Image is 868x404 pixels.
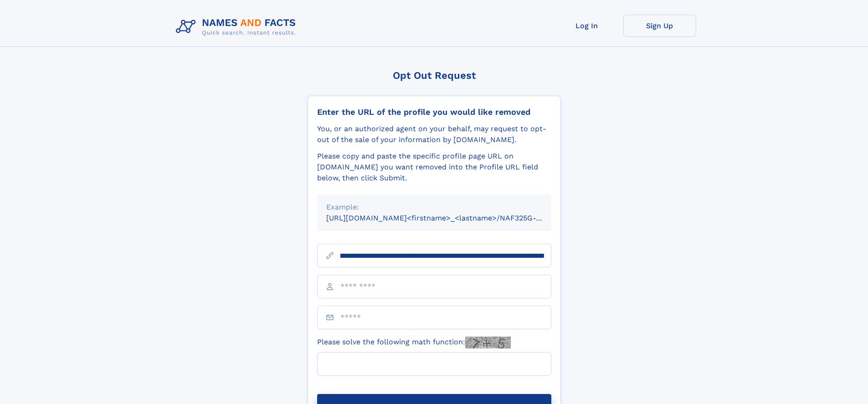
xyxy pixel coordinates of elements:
[623,15,696,37] a: Sign Up
[326,202,542,213] div: Example:
[326,214,569,222] small: [URL][DOMAIN_NAME]<firstname>_<lastname>/NAF325G-xxxxxxxx
[317,337,511,348] label: Please solve the following math function:
[308,70,561,81] div: Opt Out Request
[317,123,551,145] div: You, or an authorized agent on your behalf, may request to opt-out of the sale of your informatio...
[317,151,551,184] div: Please copy and paste the specific profile page URL on [DOMAIN_NAME] you want removed into the Pr...
[317,107,551,117] div: Enter the URL of the profile you would like removed
[172,15,303,39] img: Logo Names and Facts
[550,15,623,37] a: Log In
